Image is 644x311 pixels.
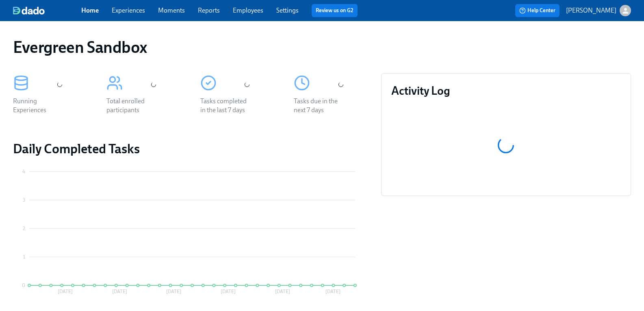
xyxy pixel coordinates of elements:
[22,283,25,288] tspan: 0
[515,4,559,17] button: Help Center
[112,7,145,14] a: Experiences
[275,289,290,294] tspan: [DATE]
[391,83,621,98] h3: Activity Log
[13,141,368,157] h2: Daily Completed Tasks
[81,7,99,14] a: Home
[58,289,73,294] tspan: [DATE]
[13,7,45,15] img: dado
[13,97,65,115] div: Running Experiences
[276,7,299,14] a: Settings
[312,4,358,17] button: Review us on G2
[23,226,25,231] tspan: 2
[22,169,25,174] tspan: 4
[221,289,236,294] tspan: [DATE]
[13,7,81,15] a: dado
[166,289,181,294] tspan: [DATE]
[316,7,353,15] a: Review us on G2
[13,37,147,57] h1: Evergreen Sandbox
[566,5,631,16] button: [PERSON_NAME]
[198,7,220,14] a: Reports
[519,7,555,15] span: Help Center
[325,289,340,294] tspan: [DATE]
[112,289,127,294] tspan: [DATE]
[200,97,252,115] div: Tasks completed in the last 7 days
[158,7,185,14] a: Moments
[294,97,346,115] div: Tasks due in the next 7 days
[23,254,25,260] tspan: 1
[233,7,263,14] a: Employees
[23,197,25,203] tspan: 3
[106,97,158,115] div: Total enrolled participants
[566,6,616,15] p: [PERSON_NAME]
